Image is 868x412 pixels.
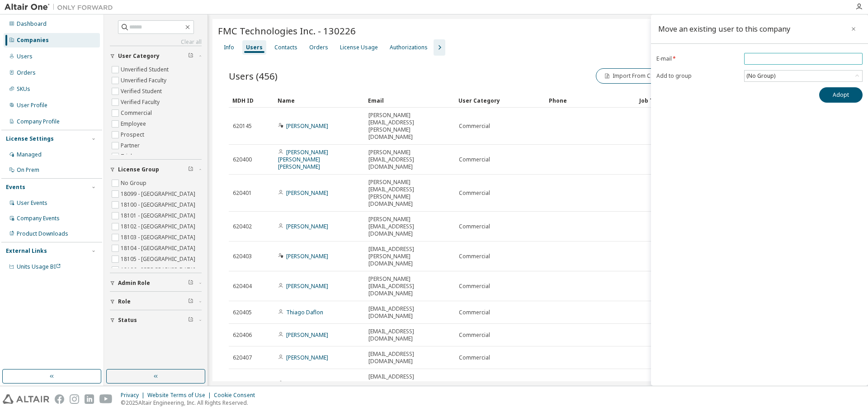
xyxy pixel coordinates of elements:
[368,305,451,320] span: [EMAIL_ADDRESS][DOMAIN_NAME]
[233,380,252,388] span: 620408
[286,252,328,260] a: [PERSON_NAME]
[17,69,36,76] div: Orders
[118,279,150,287] span: Admin Role
[121,140,142,151] label: Partner
[110,38,202,46] a: Clear all
[121,254,197,265] label: 18105 - [GEOGRAPHIC_DATA]
[233,283,252,290] span: 620404
[309,44,328,51] div: Orders
[110,273,202,293] button: Admin Role
[110,310,202,330] button: Status
[459,283,490,290] span: Commercial
[121,178,148,189] label: No Group
[340,44,378,51] div: License Usage
[286,354,328,361] a: [PERSON_NAME]
[17,166,39,174] div: On Prem
[232,93,270,108] div: MDH ID
[233,309,252,316] span: 620405
[6,135,54,142] div: License Settings
[17,215,60,222] div: Company Events
[6,247,47,255] div: External Links
[246,44,263,51] div: Users
[218,24,356,37] span: FMC Technologies Inc. - 130226
[118,317,137,324] span: Status
[229,70,278,82] span: Users (456)
[121,221,197,232] label: 18102 - [GEOGRAPHIC_DATA]
[656,55,739,62] label: E-mail
[656,72,739,80] label: Add to group
[596,68,665,84] button: Import From CSV
[233,189,252,197] span: 620401
[368,149,451,170] span: [PERSON_NAME][EMAIL_ADDRESS][DOMAIN_NAME]
[459,354,490,361] span: Commercial
[17,53,33,60] div: Users
[459,253,490,260] span: Commercial
[459,331,490,339] span: Commercial
[99,394,113,404] img: youtube.svg
[188,279,193,287] span: Clear filter
[17,20,47,28] div: Dashboard
[745,71,862,81] div: (No Group)
[459,123,490,130] span: Commercial
[17,199,47,207] div: User Events
[278,148,328,170] a: [PERSON_NAME] [PERSON_NAME] [PERSON_NAME]
[233,156,252,163] span: 620400
[286,122,328,130] a: [PERSON_NAME]
[368,246,451,267] span: [EMAIL_ADDRESS][PERSON_NAME][DOMAIN_NAME]
[819,87,863,103] button: Adopt
[121,265,197,275] label: 18106 - [GEOGRAPHIC_DATA]
[390,44,428,51] div: Authorizations
[17,85,30,93] div: SKUs
[224,44,234,51] div: Info
[110,292,202,312] button: Role
[5,3,118,12] img: Altair One
[233,331,252,339] span: 620406
[121,243,197,254] label: 18104 - [GEOGRAPHIC_DATA]
[278,93,361,108] div: Name
[188,317,193,324] span: Clear filter
[110,160,202,180] button: License Group
[459,380,490,388] span: Commercial
[121,151,134,162] label: Trial
[17,230,68,237] div: Product Downloads
[658,25,790,33] div: Move an existing user to this company
[233,123,252,130] span: 620145
[17,102,47,109] div: User Profile
[121,199,197,210] label: 18100 - [GEOGRAPHIC_DATA]
[286,282,328,290] a: [PERSON_NAME]
[121,108,154,118] label: Commercial
[17,37,49,44] div: Companies
[55,394,64,404] img: facebook.svg
[368,275,451,297] span: [PERSON_NAME][EMAIL_ADDRESS][DOMAIN_NAME]
[188,52,193,60] span: Clear filter
[121,118,148,129] label: Employee
[459,156,490,163] span: Commercial
[121,232,197,243] label: 18103 - [GEOGRAPHIC_DATA]
[368,373,451,395] span: [EMAIL_ADDRESS][PERSON_NAME][DOMAIN_NAME]
[121,392,147,399] div: Privacy
[286,223,328,230] a: [PERSON_NAME]
[121,97,161,108] label: Verified Faculty
[3,394,49,404] img: altair_logo.svg
[85,394,94,404] img: linkedin.svg
[17,263,61,270] span: Units Usage BI
[368,350,451,365] span: [EMAIL_ADDRESS][DOMAIN_NAME]
[368,179,451,208] span: [PERSON_NAME][EMAIL_ADDRESS][PERSON_NAME][DOMAIN_NAME]
[368,216,451,237] span: [PERSON_NAME][EMAIL_ADDRESS][DOMAIN_NAME]
[368,93,451,108] div: Email
[121,129,146,140] label: Prospect
[459,189,490,197] span: Commercial
[17,151,42,158] div: Managed
[188,166,193,173] span: Clear filter
[459,223,490,230] span: Commercial
[118,166,159,173] span: License Group
[286,331,328,339] a: [PERSON_NAME]
[121,64,170,75] label: Unverified Student
[459,309,490,316] span: Commercial
[147,392,214,399] div: Website Terms of Use
[121,75,168,86] label: Unverified Faculty
[233,253,252,260] span: 620403
[6,184,25,191] div: Events
[188,298,193,305] span: Clear filter
[549,93,632,108] div: Phone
